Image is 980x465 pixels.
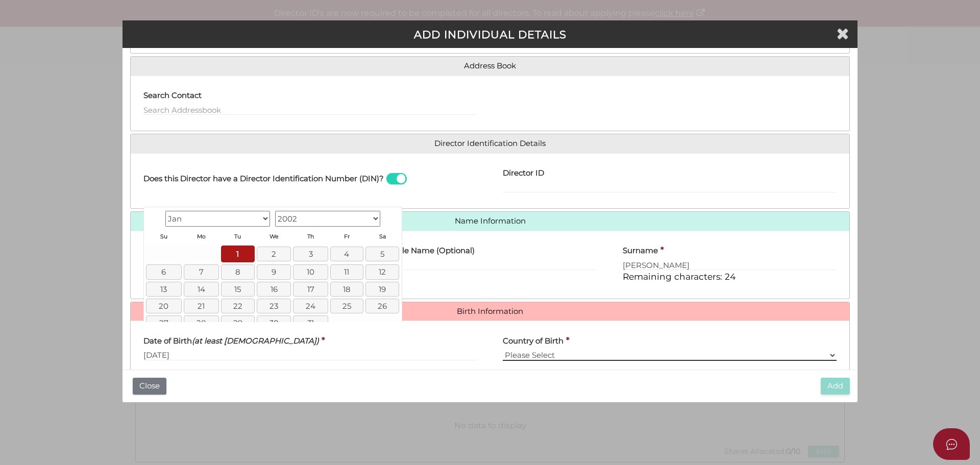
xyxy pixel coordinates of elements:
button: Add [821,378,850,395]
a: 31 [293,315,328,330]
a: 27 [146,315,181,330]
span: Friday [344,233,350,240]
a: 17 [293,282,328,297]
a: 19 [365,282,400,297]
a: 3 [293,247,328,261]
a: 12 [365,264,400,279]
a: 16 [257,282,291,297]
a: 8 [221,264,255,279]
input: dd/mm/yyyy [143,350,477,361]
span: Tuesday [234,233,241,240]
h4: Does this Director have a Director Identification Number (DIN)? [143,175,384,183]
a: 25 [330,299,363,313]
a: 20 [146,299,181,313]
a: 6 [146,264,181,279]
a: 15 [221,282,255,297]
a: 21 [184,299,219,313]
h4: Date of Birth [143,337,319,346]
a: Name Information [138,217,842,226]
h4: Surname [623,247,658,255]
span: Sunday [160,233,167,240]
a: 1 [221,246,255,262]
a: 28 [184,315,219,330]
a: Birth Information [138,307,842,316]
i: (at least [DEMOGRAPHIC_DATA]) [192,336,319,346]
a: 14 [184,282,219,297]
a: Next [383,209,399,226]
span: Remaining characters: 24 [623,271,736,282]
span: Saturday [379,233,386,240]
h4: Middle Name (Optional) [383,247,475,255]
select: v [503,350,837,361]
a: 29 [221,315,255,330]
a: 10 [293,264,328,279]
a: 13 [146,282,181,297]
a: 26 [365,299,400,313]
span: Thursday [307,233,314,240]
a: Prev [146,209,162,226]
button: Close [133,378,166,395]
button: Open asap [933,428,970,460]
a: 22 [221,299,255,313]
a: 4 [330,247,363,261]
a: 7 [184,264,219,279]
a: 11 [330,264,363,279]
a: 23 [257,299,291,313]
a: 9 [257,264,291,279]
a: 5 [365,247,400,261]
a: 30 [257,315,291,330]
span: Wednesday [269,233,279,240]
a: 2 [257,247,291,261]
span: Monday [197,233,206,240]
h4: Country of Birth [503,337,563,346]
h4: Director ID [503,169,544,178]
a: 18 [330,282,363,297]
a: 24 [293,299,328,313]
